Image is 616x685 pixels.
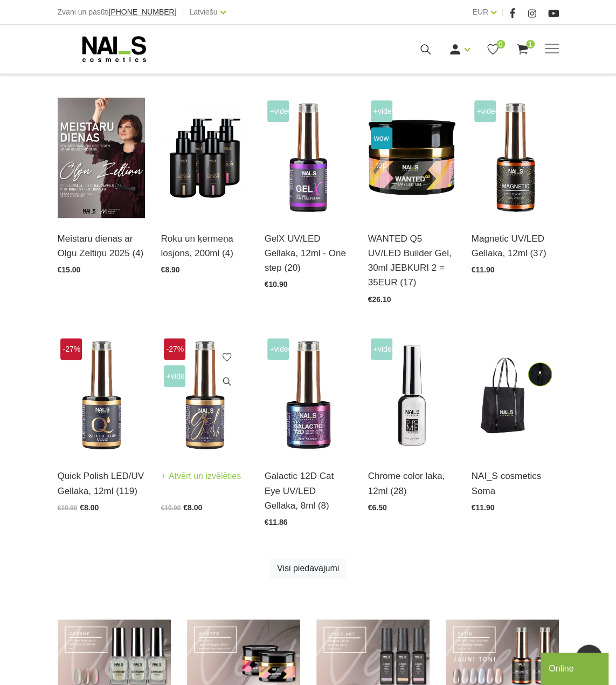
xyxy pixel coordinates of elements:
span: 0 [496,40,505,49]
span: | [502,5,504,19]
a: EUR [472,5,488,18]
img: Ilgnoturīga gellaka, kas sastāv no metāla mikrodaļiņām, kuras īpaša magnēta ietekmē var pārvērst ... [472,98,559,218]
a: Atvērt un izvēlēties [161,469,241,484]
a: Galactic 12D Cat Eye UV/LED Gellaka, 8ml (8) [265,469,352,513]
span: €10.90 [265,280,288,289]
img: ✨ Meistaru dienas ar Olgu Zeltiņu 2025 ✨🍂 RUDENS / Seminārs manikīra meistariem 🍂📍 Liepāja – 7. o... [58,98,145,218]
span: €8.00 [183,503,202,512]
span: €10.90 [58,504,78,512]
a: Visi piedāvājumi [270,558,346,579]
span: +Video [474,100,496,122]
span: +Video [267,338,289,360]
span: €6.50 [368,503,387,512]
span: 1 [526,40,535,49]
span: €15.00 [58,265,81,274]
span: wow [371,127,392,149]
span: -27% [60,338,82,360]
img: Paredzēta hromēta jeb spoguļspīduma efekta veidošanai uz pilnas naga plātnes vai atsevišķiem diza... [368,335,455,456]
span: €11.90 [472,265,495,274]
a: [PHONE_NUMBER] [108,8,176,16]
a: Latviešu [189,5,217,18]
a: NAI_S cosmetics Soma [472,469,559,498]
a: GelX UV/LED Gellaka, 12ml - One step (20) [265,231,352,276]
span: €11.86 [265,518,288,526]
span: top [371,154,392,176]
span: +Video [371,338,392,360]
span: €8.90 [161,265,180,274]
span: -27% [164,338,185,360]
a: 1 [516,43,529,56]
a: Chrome color laka, 12ml (28) [368,469,455,498]
span: +Video [371,100,392,122]
span: €11.90 [472,503,495,512]
span: €8.00 [80,503,99,512]
a: 0 [486,43,500,56]
iframe: chat widget [541,650,611,685]
img: Daudzdimensionāla magnētiskā gellaka, kas satur smalkas, atstarojošas hroma daļiņas. Ar īpaša mag... [265,335,352,456]
a: Quick Polish LED/UV Gellaka, 12ml (119) [58,469,145,498]
img: Gels WANTED NAILS cosmetics tehniķu komanda ir radījusi gelu, kas ilgi jau ir katra meistara mekl... [368,98,455,218]
a: WANTED Q5 UV/LED Builder Gel, 30ml JEBKURI 2 = 35EUR (17) [368,231,455,290]
img: Ērta, eleganta, izturīga soma ar NAI_S cosmetics logo.Izmērs: 38 x 46 x 14 cm... [472,335,559,456]
span: +Video [267,100,289,122]
span: [PHONE_NUMBER] [108,8,176,16]
span: +Video [164,365,185,387]
img: Ātri, ērti un vienkārši!Intensīvi pigmentēta gellaka, kas perfekti klājas arī vienā slānī, tādā v... [58,335,145,456]
img: Ilgnoturīga, intensīvi pigmentēta gellaka. Viegli klājas, lieliski žūst, nesaraujas, neatkāpjas n... [161,335,248,456]
img: Trīs vienā - bāze, tonis, tops (trausliem nagiem vēlams papildus lietot bāzi). Ilgnoturīga un int... [265,98,352,218]
a: Roku un ķermeņa losjons, 200ml (4) [161,231,248,261]
a: Magnetic UV/LED Gellaka, 12ml (37) [472,231,559,261]
div: Zvani un pasūti [58,5,177,19]
span: €26.10 [368,295,391,304]
a: Meistaru dienas ar Olgu Zeltiņu 2025 (4) [58,231,145,261]
span: | [182,5,184,19]
img: BAROJOŠS roku un ķermeņa LOSJONSBALI COCONUT barojošs roku un ķermeņa losjons paredzēts jebkura t... [161,98,248,218]
span: €10.90 [161,504,181,512]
